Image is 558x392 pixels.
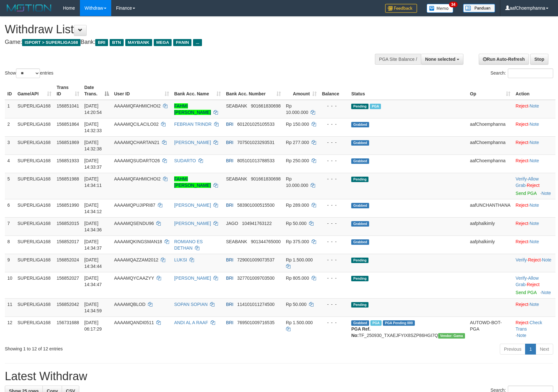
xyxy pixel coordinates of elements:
h1: Latest Withdraw [5,370,553,383]
span: Rp 10.000.000 [286,176,308,188]
td: SUPERLIGA168 [15,173,54,199]
td: SUPERLIGA168 [15,136,54,155]
div: - - - [322,220,346,227]
span: Rp 277.000 [286,140,309,145]
td: · · [513,254,555,272]
span: BRI [226,122,233,127]
td: 1 [5,100,15,118]
span: Grabbed [351,158,369,164]
span: Pending [351,177,368,182]
a: Note [541,290,551,295]
button: None selected [421,54,463,65]
th: Op: activate to sort column ascending [468,82,513,100]
a: Note [541,191,551,196]
a: Send PGA [515,290,536,295]
a: Note [530,103,539,108]
span: Rp 805.000 [286,276,309,281]
span: Pending [351,302,368,308]
img: Button%20Memo.svg [427,4,453,13]
span: Rp 150.000 [286,122,309,127]
span: Copy 114101011274500 to clipboard [237,302,275,307]
td: SUPERLIGA168 [15,272,54,298]
span: Copy 583901000515500 to clipboard [237,203,275,208]
a: Note [530,122,539,127]
span: 156851869 [57,140,79,145]
div: - - - [322,301,346,308]
span: MAYBANK [125,39,152,46]
th: Bank Acc. Name: activate to sort column ascending [172,82,223,100]
td: aafChoemphanna [468,136,513,155]
span: Copy 327701009703500 to clipboard [237,276,275,281]
td: 7 [5,217,15,236]
div: - - - [322,319,346,326]
a: Note [530,221,539,226]
a: FAHMI [PERSON_NAME] [174,176,211,188]
th: Balance [319,82,349,100]
a: Note [542,257,552,262]
td: AUTOWD-BOT-PGA [468,316,513,341]
span: MEGA [154,39,172,46]
span: [DATE] 14:32:33 [84,122,102,133]
td: · [513,118,555,136]
span: BRI [226,158,233,163]
span: [DATE] 14:34:44 [84,257,102,269]
span: Vendor URL: https://trx31.1velocity.biz [438,333,465,339]
span: ISPORT > SUPERLIGA168 [22,39,81,46]
td: SUPERLIGA168 [15,100,54,118]
td: · [513,136,555,155]
span: Grabbed [351,239,369,245]
a: Verify [515,257,527,262]
a: [PERSON_NAME] [174,221,211,226]
img: MOTION_logo.png [5,3,53,13]
a: Reject [515,320,528,325]
td: SUPERLIGA168 [15,217,54,236]
span: AAAAMQSUDARTO26 [114,158,160,163]
td: · [513,155,555,173]
input: Search: [508,68,553,78]
th: Status [349,82,467,100]
span: 156851041 [57,103,79,108]
span: AAAAMQFAHMICHOI2 [114,176,160,181]
span: Grabbed [351,203,369,208]
span: SEABANK [226,103,247,108]
span: BRI [226,203,233,208]
span: Marked by aafromsomean [370,320,382,326]
span: AAAAMQFAHMICHOI2 [114,103,160,108]
th: User ID: activate to sort column ascending [112,82,172,100]
span: · [515,276,539,287]
span: None selected [425,57,455,62]
a: Reject [515,203,528,208]
a: Verify [515,276,527,281]
label: Search: [491,68,553,78]
div: - - - [322,103,346,109]
a: ROMIANO ES DETHAN [174,239,203,251]
a: Send PGA [515,191,536,196]
span: BRI [226,320,233,325]
span: Copy 729001009073537 to clipboard [237,257,275,262]
a: Previous [500,344,525,355]
span: Copy 901661830698 to clipboard [251,103,281,108]
span: Rp 1.500.000 [286,257,313,262]
span: Copy 601201025105533 to clipboard [237,122,275,127]
span: 156852027 [57,276,79,281]
span: Copy 707501023293531 to clipboard [237,140,275,145]
a: FAHMI [PERSON_NAME] [174,103,211,115]
td: SUPERLIGA168 [15,298,54,316]
span: 156731688 [57,320,79,325]
a: Reject [528,257,541,262]
span: Grabbed [351,221,369,227]
span: Rp 50.000 [286,302,307,307]
span: 156852042 [57,302,79,307]
span: [DATE] 14:34:12 [84,203,102,214]
span: 156852015 [57,221,79,226]
td: · · [513,272,555,298]
span: AAAAMQPUJIPRI87 [114,203,155,208]
td: 2 [5,118,15,136]
th: Action [513,82,555,100]
th: Game/API: activate to sort column ascending [15,82,54,100]
span: Grabbed [351,140,369,146]
td: 5 [5,173,15,199]
span: BTN [110,39,124,46]
span: Copy 901344765000 to clipboard [251,239,281,244]
span: 156851864 [57,122,79,127]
